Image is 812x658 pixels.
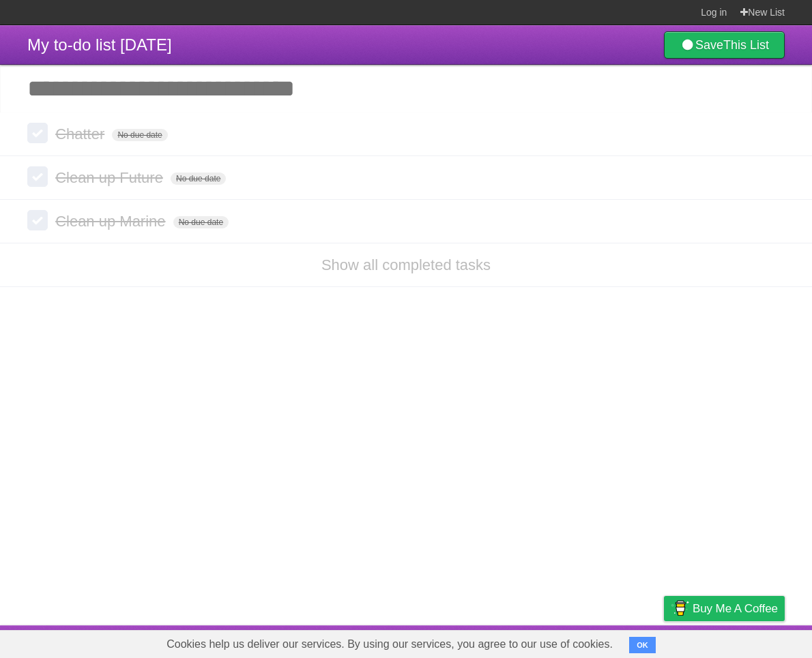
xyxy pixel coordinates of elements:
[321,256,491,273] a: Show all completed tasks
[55,213,169,230] span: Clean up Marine
[646,629,682,655] a: Privacy
[600,629,630,655] a: Terms
[699,629,785,655] a: Suggest a feature
[27,166,48,187] label: Done
[55,169,166,186] span: Clean up Future
[27,123,48,143] label: Done
[153,631,626,658] span: Cookies help us deliver our services. By using our services, you agree to our use of cookies.
[55,125,108,143] span: Chatter
[27,210,48,230] label: Done
[112,129,167,141] span: No due date
[723,38,769,52] b: This List
[527,629,583,655] a: Developers
[693,597,778,620] span: Buy me a coffee
[664,31,785,59] a: SaveThis List
[482,629,511,655] a: About
[629,637,656,653] button: OK
[671,597,689,620] img: Buy me a coffee
[173,216,229,228] span: No due date
[27,35,172,54] span: My to-do list [DATE]
[171,173,226,185] span: No due date
[664,596,785,621] a: Buy me a coffee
